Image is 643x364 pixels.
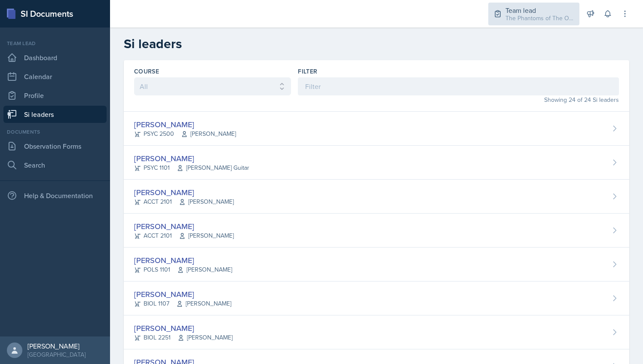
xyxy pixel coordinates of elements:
div: The Phantoms of The Opera / Fall 2025 [505,14,574,23]
span: [PERSON_NAME] [177,265,232,274]
div: Documents [3,128,107,136]
a: [PERSON_NAME] ACCT 2101[PERSON_NAME] [124,180,629,214]
a: Dashboard [3,49,107,66]
label: Filter [298,67,317,76]
a: Si leaders [3,106,107,123]
h2: Si leaders [124,36,629,52]
span: [PERSON_NAME] [178,333,233,342]
a: [PERSON_NAME] POLS 1101[PERSON_NAME] [124,248,629,281]
div: [GEOGRAPHIC_DATA] [28,350,86,359]
div: ACCT 2101 [134,231,234,240]
div: [PERSON_NAME] [134,322,233,334]
span: [PERSON_NAME] [176,299,231,308]
div: Help & Documentation [3,187,107,204]
div: PSYC 1101 [134,163,249,172]
div: [PERSON_NAME] [134,254,232,266]
label: Course [134,67,159,76]
div: [PERSON_NAME] [134,187,234,198]
input: Filter [298,77,619,95]
div: [PERSON_NAME] [28,342,86,350]
a: [PERSON_NAME] BIOL 1107[PERSON_NAME] [124,281,629,315]
div: [PERSON_NAME] [134,220,234,232]
div: [PERSON_NAME] [134,288,231,300]
a: Search [3,156,107,174]
span: [PERSON_NAME] [181,129,236,138]
div: PSYC 2500 [134,129,236,138]
div: BIOL 2251 [134,333,233,342]
a: [PERSON_NAME] ACCT 2101[PERSON_NAME] [124,214,629,248]
span: [PERSON_NAME] [179,197,234,206]
a: [PERSON_NAME] BIOL 2251[PERSON_NAME] [124,315,629,349]
a: Profile [3,87,107,104]
div: POLS 1101 [134,265,232,274]
a: Observation Forms [3,138,107,155]
div: [PERSON_NAME] [134,119,236,130]
div: BIOL 1107 [134,299,231,308]
a: Calendar [3,68,107,85]
div: Showing 24 of 24 Si leaders [298,95,619,104]
a: [PERSON_NAME] PSYC 1101[PERSON_NAME] Guitar [124,146,629,180]
span: [PERSON_NAME] Guitar [177,163,249,172]
div: ACCT 2101 [134,197,234,206]
div: [PERSON_NAME] [134,153,249,164]
span: [PERSON_NAME] [179,231,234,240]
div: Team lead [3,40,107,47]
a: [PERSON_NAME] PSYC 2500[PERSON_NAME] [124,112,629,146]
div: Team lead [505,5,574,15]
